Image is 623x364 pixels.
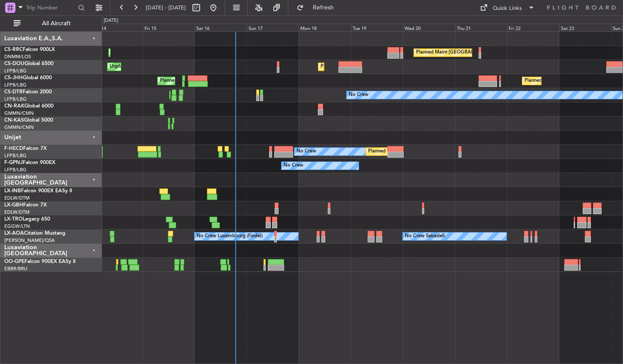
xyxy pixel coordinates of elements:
div: Planned Maint [GEOGRAPHIC_DATA] ([GEOGRAPHIC_DATA]) [368,145,503,158]
span: F-GPNJ [4,160,23,165]
a: LX-TROLegacy 650 [4,217,50,222]
a: GMMN/CMN [4,110,34,116]
span: CN-RAK [4,104,24,109]
div: [DATE] [104,17,118,24]
a: LX-AOACitation Mustang [4,231,66,236]
a: EBBR/BRU [4,266,27,272]
span: [DATE] - [DATE] [146,4,186,12]
span: CS-RRC [4,47,23,52]
div: No Crew [349,89,368,101]
a: DNMM/LOS [4,54,31,60]
span: CS-DTR [4,90,23,95]
a: LFPB/LBG [4,68,27,74]
a: LX-GBHFalcon 7X [4,203,47,208]
a: F-GPNJFalcon 900EX [4,160,55,165]
div: Sat 16 [195,24,247,31]
input: Trip Number [26,1,75,14]
a: OO-GPEFalcon 900EX EASy II [4,259,75,264]
div: Planned Maint [GEOGRAPHIC_DATA] ([GEOGRAPHIC_DATA]) [320,60,455,73]
div: Tue 19 [351,24,403,31]
div: Fri 15 [143,24,195,31]
button: Refresh [293,1,344,15]
span: All Aircraft [22,21,90,27]
button: Quick Links [476,1,539,15]
a: LFPB/LBG [4,82,27,88]
div: Sat 23 [559,24,611,31]
span: CN-KAS [4,118,24,123]
span: Refresh [306,5,341,11]
div: Mon 18 [299,24,351,31]
span: F-HECD [4,146,23,151]
div: Planned Maint [GEOGRAPHIC_DATA] ([GEOGRAPHIC_DATA]) [160,75,295,87]
a: F-HECDFalcon 7X [4,146,47,151]
div: No Crew [284,159,303,172]
a: EGGW/LTN [4,223,30,230]
div: Thu 21 [455,24,507,31]
div: Thu 14 [90,24,143,31]
div: Sun 17 [247,24,299,31]
a: LFPB/LBG [4,167,27,173]
span: CS-DOU [4,61,24,66]
a: LFPB/LBG [4,152,27,159]
div: No Crew Sabadell [405,230,445,243]
a: CN-RAKGlobal 6000 [4,104,54,109]
a: CS-RRCFalcon 900LX [4,47,55,52]
div: No Crew [297,145,316,158]
div: Wed 20 [403,24,455,31]
span: CS-JHH [4,75,23,81]
span: LX-TRO [4,217,23,222]
a: [PERSON_NAME]/QSA [4,237,55,244]
a: LX-INBFalcon 900EX EASy II [4,188,72,194]
span: LX-AOA [4,231,24,236]
a: CS-DTRFalcon 2000 [4,90,52,95]
div: Fri 22 [507,24,559,31]
a: LFPB/LBG [4,96,27,102]
a: CN-KASGlobal 5000 [4,118,53,123]
span: OO-GPE [4,259,24,264]
div: Quick Links [493,4,522,13]
a: GMMN/CMN [4,124,34,131]
span: LX-INB [4,188,21,194]
div: Unplanned Maint [GEOGRAPHIC_DATA] ([GEOGRAPHIC_DATA]) [110,60,251,73]
a: EDLW/DTM [4,209,30,215]
span: LX-GBH [4,203,23,208]
a: CS-DOUGlobal 6500 [4,61,54,66]
div: No Crew Luxembourg (Findel) [197,230,263,243]
a: EDLW/DTM [4,195,30,201]
button: All Aircraft [9,17,93,30]
div: Planned Maint [GEOGRAPHIC_DATA] ([GEOGRAPHIC_DATA]) [416,46,551,59]
a: CS-JHHGlobal 6000 [4,75,52,81]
